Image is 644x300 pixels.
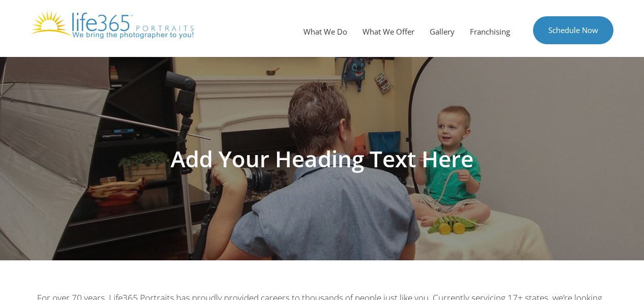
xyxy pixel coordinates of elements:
[422,16,462,47] a: Gallery
[355,16,422,47] a: What We Offer
[533,16,613,44] a: Schedule Now
[296,16,355,47] a: What We Do
[37,147,607,170] h1: Add Your Heading Text Here
[462,16,518,47] a: Franchising
[31,10,193,39] img: Life365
